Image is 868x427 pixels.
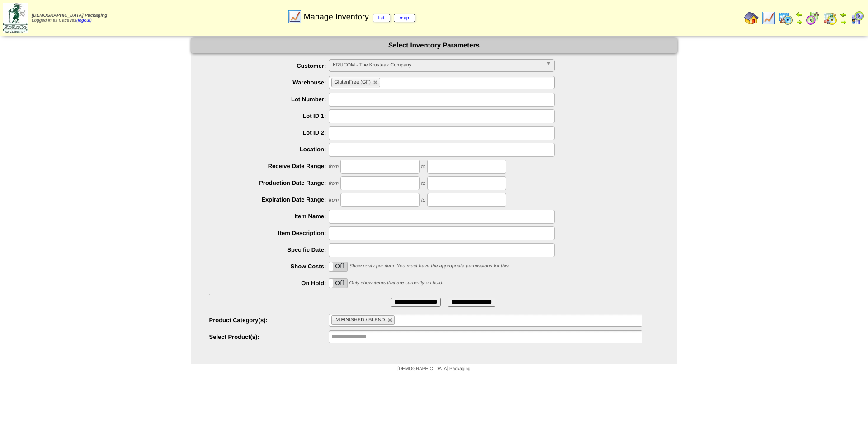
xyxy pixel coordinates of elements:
[334,317,385,323] span: IM FINISHED / BLEND
[329,279,347,288] label: Off
[209,280,329,286] label: On Hold:
[209,333,329,340] label: Select Product(s):
[209,96,329,103] label: Lot Number:
[3,3,28,33] img: zoroco-logo-small.webp
[329,262,347,271] label: Off
[329,164,339,169] span: from
[421,181,425,186] span: to
[209,62,329,69] label: Customer:
[209,113,329,119] label: Lot ID 1:
[304,12,415,22] span: Manage Inventory
[191,38,677,53] div: Select Inventory Parameters
[778,11,793,25] img: calendarprod.gif
[796,18,803,25] img: arrowright.gif
[288,9,302,24] img: line_graph.gif
[850,11,864,25] img: calendarcustomer.gif
[329,262,348,272] div: OnOff
[397,366,470,371] span: [DEMOGRAPHIC_DATA] Packaging
[421,197,425,203] span: to
[349,263,510,269] span: Show costs per item. You must have the appropriate permissions for this.
[209,213,329,220] label: Item Name:
[209,146,329,153] label: Location:
[32,13,107,23] span: Logged in as Caceves
[209,129,329,136] label: Lot ID 2:
[421,164,425,169] span: to
[334,80,371,85] span: GlutenFree (GF)
[744,11,759,25] img: home.gif
[349,280,443,286] span: Only show items that are currently on hold.
[209,196,329,203] label: Expiration Date Range:
[840,11,847,18] img: arrowleft.gif
[209,79,329,86] label: Warehouse:
[373,14,390,22] a: list
[76,18,92,23] a: (logout)
[209,163,329,169] label: Receive Date Range:
[209,263,329,270] label: Show Costs:
[806,11,820,25] img: calendarblend.gif
[32,13,107,18] span: [DEMOGRAPHIC_DATA] Packaging
[823,11,837,25] img: calendarinout.gif
[209,246,329,253] label: Specific Date:
[329,197,339,203] span: from
[840,18,847,25] img: arrowright.gif
[209,179,329,186] label: Production Date Range:
[329,181,339,186] span: from
[761,11,776,25] img: line_graph.gif
[796,11,803,18] img: arrowleft.gif
[394,14,415,22] a: map
[333,60,542,70] span: KRUCOM - The Krusteaz Company
[209,230,329,236] label: Item Description:
[209,317,329,324] label: Product Category(s):
[329,278,348,288] div: OnOff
